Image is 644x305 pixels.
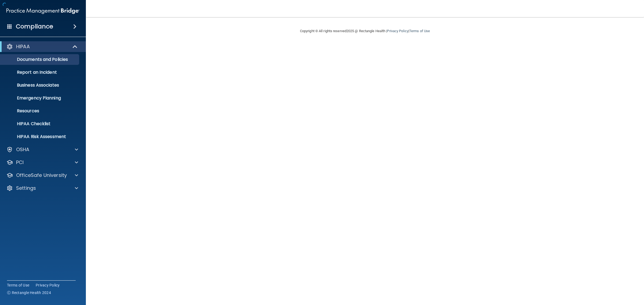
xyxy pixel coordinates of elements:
[6,185,78,191] a: Settings
[16,172,67,178] p: OfficeSafe University
[16,159,24,166] p: PCI
[6,159,78,166] a: PCI
[6,172,78,178] a: OfficeSafe University
[409,29,430,33] a: Terms of Use
[3,57,77,62] p: Documents and Policies
[3,95,77,101] p: Emergency Planning
[387,29,408,33] a: Privacy Policy
[16,146,30,153] p: OSHA
[16,23,53,30] h4: Compliance
[3,134,77,139] p: HIPAA Risk Assessment
[7,282,29,288] a: Terms of Use
[3,70,77,75] p: Report an Incident
[3,121,77,127] p: HIPAA Checklist
[6,6,79,16] img: PMB logo
[6,43,78,50] a: HIPAA
[6,146,78,153] a: OSHA
[36,282,60,288] a: Privacy Policy
[3,108,77,114] p: Resources
[7,290,51,295] span: Ⓒ Rectangle Health 2024
[3,83,77,88] p: Business Associates
[16,43,30,50] p: HIPAA
[16,185,36,191] p: Settings
[267,23,463,40] div: Copyright © All rights reserved 2025 @ Rectangle Health | |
